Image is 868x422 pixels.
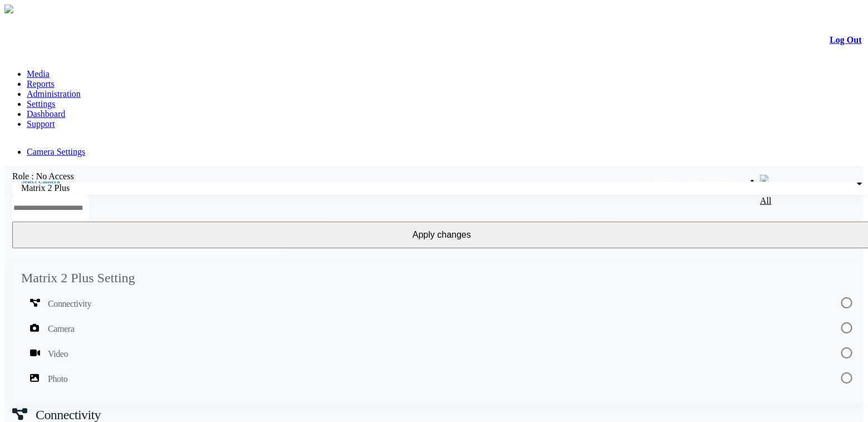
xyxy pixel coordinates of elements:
span: Camera [48,318,74,340]
span: Photo [48,368,67,390]
a: Dashboard [27,109,65,119]
span: Matrix 2 Plus [21,183,70,193]
mat-card-title: Matrix 2 Plus Setting [21,271,135,286]
a: Camera Settings [27,147,85,156]
label: Role : No Access [12,171,74,181]
a: Media [27,69,50,78]
img: arrow-3.png [4,4,13,13]
a: Settings [27,99,56,109]
a: Log Out [830,35,862,45]
a: Reports [27,79,55,89]
span: Video [48,343,68,365]
a: Administration [27,89,81,99]
span: Connectivity [48,293,91,315]
span: Connectivity [36,408,101,422]
a: Support [27,119,55,129]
